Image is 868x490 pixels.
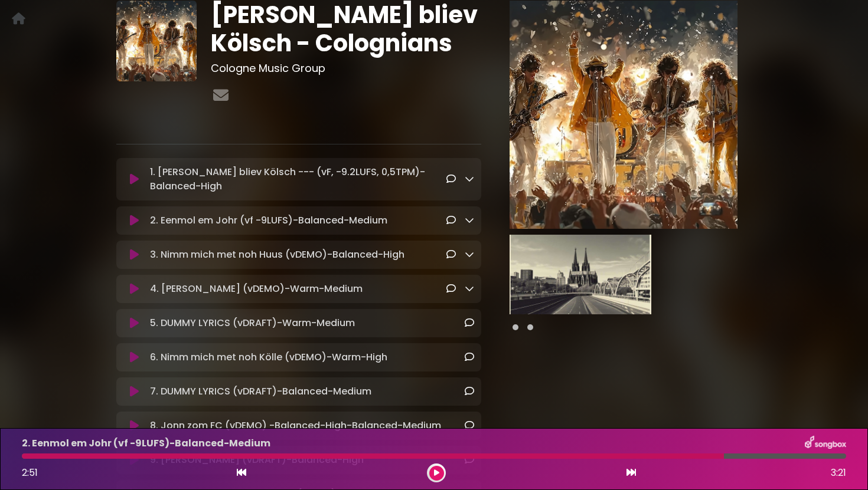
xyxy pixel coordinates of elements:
[211,62,481,75] h3: Cologne Music Group
[116,1,197,81] img: 7CvscnJpT4ZgYQDj5s5A
[22,436,270,450] p: 2. Eenmol em Johr (vf -9LUFS)-Balanced-Medium
[150,213,387,228] p: 2. Eenmol em Johr (vf -9LUFS)-Balanced-Medium
[150,419,441,433] p: 8. Jonn zom FC (vDEMO) -Balanced-High-Balanced-Medium
[150,282,363,296] p: 4. [PERSON_NAME] (vDEMO)-Warm-Medium
[150,165,446,193] p: 1. [PERSON_NAME] bliev Kölsch --- (vF, -9.2LUFS, 0,5TPM)-Balanced-High
[510,235,651,314] img: bj9cZIVSFGdJ3k2YEuQL
[510,1,738,228] img: Main Media
[805,436,846,451] img: songbox-logo-white.png
[150,350,387,364] p: 6. Nimm mich met noh Kölle (vDEMO)-Warm-High
[22,466,38,479] span: 2:51
[831,466,846,480] span: 3:21
[150,248,404,262] p: 3. Nimm mich met noh Huus (vDEMO)-Balanced-High
[211,1,481,57] h1: [PERSON_NAME] bliev Kölsch - Colognians
[150,384,371,399] p: 7. DUMMY LYRICS (vDRAFT)-Balanced-Medium
[150,316,355,330] p: 5. DUMMY LYRICS (vDRAFT)-Warm-Medium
